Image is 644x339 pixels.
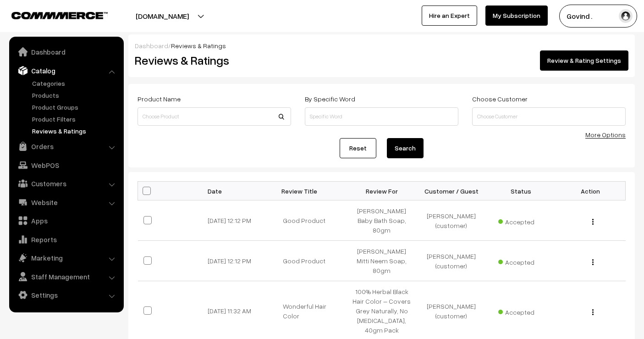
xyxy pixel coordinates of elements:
label: By Specific Word [305,94,355,104]
a: Reports [11,231,121,248]
th: Date [208,182,277,200]
a: Categories [30,78,121,88]
div: / [135,41,628,50]
input: Choose Customer [472,107,626,126]
a: Marketing [11,250,121,266]
th: Customer / Guest [417,182,486,200]
label: Product Name [138,94,181,104]
a: Product Filters [30,114,121,124]
span: Reviews & Ratings [171,42,226,50]
a: Dashboard [135,42,168,50]
a: Staff Management [11,268,121,285]
td: Good Product [277,241,347,281]
th: Action [556,182,626,200]
a: Product Groups [30,102,121,112]
a: Reset [340,138,376,158]
a: Products [30,90,121,100]
a: Customers [11,175,121,192]
span: Accepted [498,255,544,267]
input: Choose Product [138,107,291,126]
span: Accepted [498,215,544,227]
a: Catalog [11,62,121,79]
th: Review Title [277,182,347,200]
a: WebPOS [11,157,121,173]
a: Apps [11,212,121,229]
a: Settings [11,287,121,303]
span: Accepted [498,305,544,317]
a: More Options [585,131,626,139]
td: [PERSON_NAME] Baby Bath Soap, 80gm [347,200,417,241]
img: Menu [592,259,594,265]
td: Good Product [277,200,347,241]
a: Dashboard [11,44,121,60]
button: [DOMAIN_NAME] [104,5,221,28]
td: [DATE] 12:12 PM [208,241,277,281]
td: [PERSON_NAME] [417,200,486,241]
h2: Reviews & Ratings [135,53,290,67]
a: COMMMERCE [11,9,92,20]
img: Menu [592,219,594,225]
span: (customer) [435,312,467,320]
label: Choose Customer [472,94,528,104]
a: Orders [11,138,121,155]
a: Reviews & Ratings [30,126,121,136]
button: Search [387,138,424,158]
td: [DATE] 12:12 PM [208,200,277,241]
button: Govind . [559,5,637,28]
a: Hire an Expert [422,6,477,26]
a: Website [11,194,121,211]
span: (customer) [435,222,467,229]
th: Status [486,182,556,200]
img: COMMMERCE [11,12,108,19]
td: [PERSON_NAME] [417,241,486,281]
span: (customer) [435,262,467,270]
img: Menu [592,309,594,315]
td: [PERSON_NAME] Mitti Neem Soap, 80gm [347,241,417,281]
th: Review For [347,182,417,200]
a: My Subscription [485,6,548,26]
img: user [619,9,633,23]
input: Specific Word [305,107,458,126]
a: Review & Rating Settings [540,50,628,71]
